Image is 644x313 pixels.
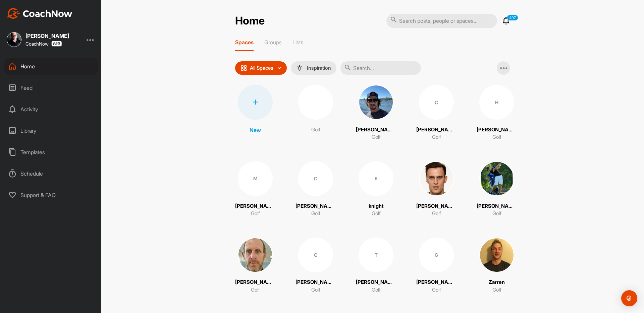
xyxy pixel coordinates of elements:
p: Golf [311,286,320,294]
a: C[PERSON_NAME]Golf [416,85,457,141]
p: Golf [372,286,381,294]
div: G [419,238,454,272]
div: H [479,85,514,120]
a: [PERSON_NAME]Golf [416,161,457,217]
div: K [359,161,393,196]
img: square_04ca77c7c53cd3339529e915fae3917d.jpg [419,161,454,196]
p: [PERSON_NAME] [296,278,336,286]
a: H[PERSON_NAME]Golf [477,85,517,141]
p: Groups [264,39,282,46]
p: Golf [311,126,320,134]
img: CoachNow [7,8,72,19]
p: Spaces [235,39,254,46]
p: [PERSON_NAME] [477,126,517,134]
div: Open Intercom Messenger [621,290,637,306]
p: [PERSON_NAME] [356,126,396,134]
p: Lists [292,39,304,46]
div: Support & FAQ [4,187,98,203]
div: T [359,238,393,272]
a: Golf [296,85,336,141]
p: Golf [251,210,260,217]
a: [PERSON_NAME]Golf [235,238,275,294]
div: Activity [4,101,98,118]
div: Templates [4,144,98,161]
img: square_e5a1c8b45c7a489716c79f886f6a0dca.jpg [238,238,273,272]
div: C [298,238,333,272]
p: Golf [432,286,441,294]
img: square_d7b6dd5b2d8b6df5777e39d7bdd614c0.jpg [7,32,21,47]
div: [PERSON_NAME] [25,33,69,39]
div: C [419,85,454,120]
p: [PERSON_NAME] [477,202,517,210]
p: [PERSON_NAME] [235,278,275,286]
a: T[PERSON_NAME]Golf [356,238,396,294]
p: Golf [492,133,501,141]
p: Golf [432,210,441,217]
p: Inspiration [307,65,331,71]
img: square_3693790e66a3519a47180c501abf0a57.jpg [479,238,514,272]
a: [PERSON_NAME]Golf [356,85,396,141]
p: Golf [492,286,501,294]
div: Feed [4,79,98,96]
a: G[PERSON_NAME]Golf [416,238,457,294]
input: Search posts, people or spaces... [386,14,497,28]
p: All Spaces [250,65,273,71]
a: [PERSON_NAME]Golf [477,161,517,217]
p: New [250,126,261,134]
p: [PERSON_NAME] [416,278,457,286]
div: Schedule [4,165,98,182]
a: C[PERSON_NAME]Golf [296,238,336,294]
input: Search... [340,61,421,75]
p: Golf [372,133,381,141]
div: Library [4,122,98,139]
p: Golf [311,210,320,217]
p: [PERSON_NAME] [235,202,275,210]
img: menuIcon [296,65,303,71]
a: KknightGolf [356,161,396,217]
p: [PERSON_NAME] [416,126,457,134]
p: Golf [492,210,501,217]
p: Zarren [489,278,505,286]
p: [PERSON_NAME] [416,202,457,210]
img: icon [240,65,247,71]
a: M[PERSON_NAME]Golf [235,161,275,217]
div: C [298,161,333,196]
a: ZarrenGolf [477,238,517,294]
p: 497 [507,15,518,21]
p: [PERSON_NAME] [296,202,336,210]
img: square_c52517cafae7cc9ad69740a6896fcb52.jpg [479,161,514,196]
img: CoachNow Pro [51,41,62,47]
div: CoachNow [25,41,62,47]
p: [PERSON_NAME] [356,278,396,286]
div: M [238,161,273,196]
p: Golf [432,133,441,141]
img: square_c74c483136c5a322e8c3ab00325b5695.jpg [359,85,393,120]
p: Golf [372,210,381,217]
a: C[PERSON_NAME]Golf [296,161,336,217]
p: knight [369,202,384,210]
div: Home [4,58,98,75]
p: Golf [251,286,260,294]
h2: Home [235,14,265,27]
